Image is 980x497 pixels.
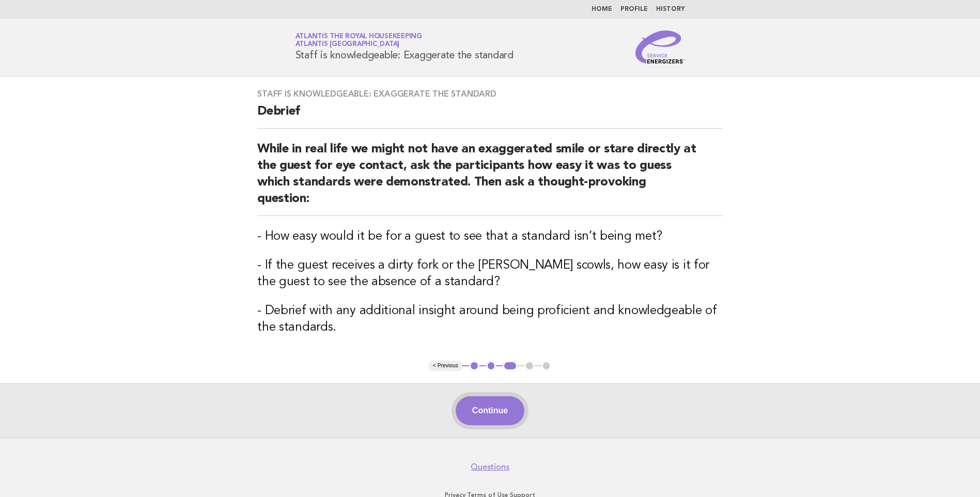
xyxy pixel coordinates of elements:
[503,361,518,371] button: 3
[295,33,422,48] a: Atlantis the Royal HousekeepingAtlantis [GEOGRAPHIC_DATA]
[257,89,723,99] h3: Staff is knowledgeable: Exaggerate the standard
[592,6,612,12] a: Home
[295,34,514,60] h1: Staff is knowledgeable: Exaggerate the standard
[257,303,723,336] h3: - Debrief with any additional insight around being proficient and knowledgeable of the standards.
[295,41,400,48] span: Atlantis [GEOGRAPHIC_DATA]
[635,30,685,64] img: Service Energizers
[456,396,524,425] button: Continue
[620,6,648,12] a: Profile
[257,228,723,245] h3: - How easy would it be for a guest to see that a standard isn’t being met?
[469,361,479,371] button: 1
[471,462,509,472] a: Questions
[486,361,496,371] button: 2
[257,257,723,290] h3: - If the guest receives a dirty fork or the [PERSON_NAME] scowls, how easy is it for the guest to...
[257,141,723,216] h2: While in real life we might not have an exaggerated smile or stare directly at the guest for eye ...
[656,6,685,12] a: History
[257,103,723,129] h2: Debrief
[429,361,462,371] button: < Previous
